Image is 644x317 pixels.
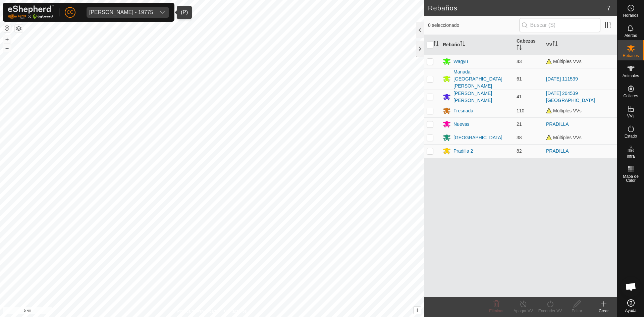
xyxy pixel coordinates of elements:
span: 7 [607,3,610,13]
span: Alvaro Piriz Mezquita - 19775 [87,7,156,18]
span: 61 [517,76,522,82]
span: Mapa de Calor [619,174,642,182]
div: Editar [563,308,590,314]
th: VV [543,35,617,55]
span: Horarios [623,13,638,17]
th: Cabezas [514,35,543,55]
span: 41 [517,94,522,99]
span: Múltiples VVs [546,108,582,113]
span: 21 [517,121,522,127]
div: Wagyu [453,58,468,65]
span: VVs [627,114,634,118]
a: Contáctenos [224,308,247,314]
div: [PERSON_NAME] [PERSON_NAME] [453,90,511,104]
span: CC [67,9,73,16]
div: Chat abierto [621,277,641,297]
a: [DATE] 204539 [GEOGRAPHIC_DATA] [546,91,595,103]
div: Encender VV [537,308,563,314]
div: Apagar VV [510,308,537,314]
span: Múltiples VVs [546,135,582,140]
span: 0 seleccionado [428,22,519,29]
p-sorticon: Activar para ordenar [517,46,522,51]
a: PRADILLA [546,148,569,154]
span: 38 [517,135,522,140]
span: 110 [517,108,524,113]
span: i [417,307,418,313]
button: i [414,307,421,314]
div: [PERSON_NAME] - 19775 [89,10,153,15]
span: Alertas [625,34,637,38]
p-sorticon: Activar para ordenar [460,42,465,47]
img: Logo Gallagher [8,5,54,19]
div: Nuevas [453,121,469,128]
a: Ayuda [618,297,644,315]
span: Animales [623,74,639,78]
button: Capas del Mapa [15,24,23,33]
th: Rebaño [440,35,514,55]
span: Infra [627,154,635,158]
div: Pradilla 2 [453,148,473,155]
div: [GEOGRAPHIC_DATA] [453,134,502,141]
span: Ayuda [625,309,637,313]
span: Estado [625,134,637,138]
div: Manada [GEOGRAPHIC_DATA][PERSON_NAME] [453,68,511,90]
span: Collares [623,94,638,98]
span: Rebaños [623,54,639,58]
button: + [3,35,11,43]
div: Crear [590,308,617,314]
span: Eliminar [489,309,503,313]
button: – [3,44,11,52]
h2: Rebaños [428,4,607,12]
a: Política de Privacidad [177,308,216,314]
a: [DATE] 111539 [546,76,578,82]
input: Buscar (S) [519,18,600,32]
span: 43 [517,59,522,64]
a: PRADILLA [546,121,569,127]
span: 82 [517,148,522,154]
p-sorticon: Activar para ordenar [433,42,439,47]
button: Restablecer Mapa [3,24,11,32]
span: Múltiples VVs [546,59,582,64]
p-sorticon: Activar para ordenar [552,42,558,47]
div: Fresnada [453,107,473,114]
div: dropdown trigger [156,7,169,18]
